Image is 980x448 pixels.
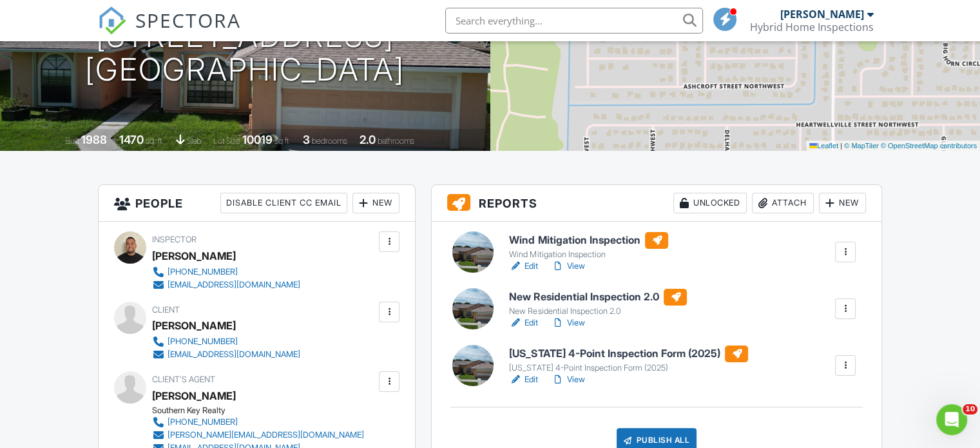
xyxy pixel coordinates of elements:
[673,193,747,213] div: Unlocked
[509,289,687,306] h6: New Residential Inspection 2.0
[152,386,236,405] div: [PERSON_NAME]
[98,17,241,44] a: SPECTORA
[509,306,687,317] div: New Residential Inspection 2.0
[152,416,364,429] a: [PHONE_NUMBER]
[274,136,291,146] span: sq.ft.
[168,349,300,360] div: [EMAIL_ADDRESS][DOMAIN_NAME]
[220,193,347,213] div: Disable Client CC Email
[936,404,967,435] iframe: Intercom live chat
[844,142,879,150] a: © MapTiler
[168,267,238,277] div: [PHONE_NUMBER]
[187,136,201,146] span: slab
[152,266,300,278] a: [PHONE_NUMBER]
[509,260,538,273] a: Edit
[509,363,748,373] div: [US_STATE] 4-Point Inspection Form (2025)
[551,317,584,329] a: View
[152,335,300,348] a: [PHONE_NUMBER]
[432,185,881,222] h3: Reports
[65,136,79,146] span: Built
[213,136,240,146] span: Lot Size
[168,280,300,290] div: [EMAIL_ADDRESS][DOMAIN_NAME]
[509,373,538,386] a: Edit
[152,348,300,361] a: [EMAIL_ADDRESS][DOMAIN_NAME]
[509,346,748,362] h6: [US_STATE] 4-Point Inspection Form (2025)
[352,193,399,213] div: New
[750,21,874,34] div: Hybrid Home Inspections
[119,133,144,146] div: 1470
[809,142,838,150] a: Leaflet
[81,133,107,146] div: 1988
[152,246,236,266] div: [PERSON_NAME]
[509,232,668,260] a: Wind Mitigation Inspection Wind Mitigation Inspection
[509,289,687,317] a: New Residential Inspection 2.0 New Residential Inspection 2.0
[378,136,414,146] span: bathrooms
[509,249,668,260] div: Wind Mitigation Inspection
[303,133,310,146] div: 3
[135,6,241,34] span: SPECTORA
[152,316,236,335] div: [PERSON_NAME]
[242,133,273,146] div: 10019
[881,142,977,150] a: © OpenStreetMap contributors
[168,336,238,347] div: [PHONE_NUMBER]
[152,278,300,291] a: [EMAIL_ADDRESS][DOMAIN_NAME]
[509,346,748,374] a: [US_STATE] 4-Point Inspection Form (2025) [US_STATE] 4-Point Inspection Form (2025)
[152,305,180,315] span: Client
[551,260,584,273] a: View
[780,8,864,21] div: [PERSON_NAME]
[152,429,364,442] a: [PERSON_NAME][EMAIL_ADDRESS][DOMAIN_NAME]
[168,417,238,427] div: [PHONE_NUMBER]
[509,317,538,329] a: Edit
[312,136,347,146] span: bedrooms
[509,232,668,249] h6: Wind Mitigation Inspection
[819,193,866,213] div: New
[152,235,197,244] span: Inspector
[445,8,703,34] input: Search everything...
[840,142,842,150] span: |
[168,430,364,440] div: [PERSON_NAME][EMAIL_ADDRESS][DOMAIN_NAME]
[360,133,376,146] div: 2.0
[963,404,977,414] span: 10
[752,193,814,213] div: Attach
[551,373,584,386] a: View
[99,185,415,222] h3: People
[152,375,215,384] span: Client's Agent
[85,19,405,88] h1: [STREET_ADDRESS] [GEOGRAPHIC_DATA]
[152,405,374,416] div: Southern Key Realty
[146,136,164,146] span: sq. ft.
[98,6,126,35] img: The Best Home Inspection Software - Spectora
